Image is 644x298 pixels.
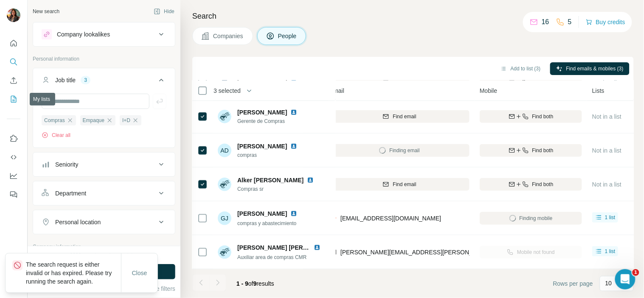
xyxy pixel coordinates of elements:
[42,131,70,139] button: Clear all
[329,178,470,191] button: Find email
[7,36,20,51] button: Quick start
[605,279,612,287] p: 10
[237,142,287,150] span: [PERSON_NAME]
[236,280,248,287] span: 1 - 9
[329,110,470,123] button: Find email
[553,279,593,288] span: Rows per page
[7,92,20,107] button: My lists
[568,17,572,27] p: 5
[57,30,110,39] div: Company lookalikes
[480,86,497,95] span: Mobile
[81,76,90,84] div: 3
[393,113,416,120] span: Find email
[237,176,304,184] span: Alker [PERSON_NAME]
[218,212,231,225] div: GJ
[7,187,20,202] button: Feedback
[218,178,231,191] img: Avatar
[532,113,554,120] span: Find both
[278,32,298,40] span: People
[237,185,324,193] span: Compras sr
[7,150,20,165] button: Use Surfe API
[55,76,76,84] div: Job title
[605,214,616,221] span: 1 list
[532,147,554,154] span: Find both
[237,254,307,260] span: Auxiliar area de compras CMR
[7,8,20,22] img: Avatar
[237,209,287,218] span: [PERSON_NAME]
[237,220,296,226] span: compras y abastecimiento
[218,144,231,157] div: AD
[70,251,138,259] div: 2000 search results remaining
[592,86,605,95] span: Lists
[480,110,582,123] button: Find both
[340,249,539,256] span: [PERSON_NAME][EMAIL_ADDRESS][PERSON_NAME][DOMAIN_NAME]
[213,32,244,40] span: Companies
[237,244,339,251] span: [PERSON_NAME] [PERSON_NAME]
[33,55,175,63] p: Personal information
[329,86,344,95] span: Email
[33,24,175,45] button: Company lookalikes
[592,181,622,188] span: Not in a list
[290,210,297,217] img: LinkedIn logo
[7,131,20,146] button: Use Surfe on LinkedIn
[218,245,231,259] img: Avatar
[307,177,314,184] img: LinkedIn logo
[542,17,549,27] p: 16
[237,117,307,125] span: Gerente de Compras
[248,280,253,287] span: of
[132,269,147,277] span: Close
[633,269,639,276] span: 1
[192,10,634,22] h4: Search
[33,154,175,175] button: Seniority
[33,243,175,251] p: Company information
[55,189,86,198] div: Department
[480,144,582,157] button: Find both
[7,54,20,70] button: Search
[122,117,130,124] span: I+D
[33,183,175,203] button: Department
[237,151,307,159] span: compras
[532,181,554,188] span: Find both
[55,218,101,226] div: Personal location
[290,109,297,116] img: LinkedIn logo
[7,73,20,88] button: Enrich CSV
[550,62,630,75] button: Find emails & mobiles (3)
[290,143,297,150] img: LinkedIn logo
[314,244,321,251] img: LinkedIn logo
[214,86,241,95] span: 3 selected
[566,65,624,72] span: Find emails & mobiles (3)
[83,117,104,124] span: Empaque
[393,181,416,188] span: Find email
[605,248,616,255] span: 1 list
[44,117,65,124] span: Compras
[33,212,175,232] button: Personal location
[615,269,636,290] iframe: Intercom live chat
[148,5,180,18] button: Hide
[126,265,153,281] button: Close
[33,70,175,94] button: Job title3
[218,110,231,123] img: Avatar
[495,62,547,75] button: Add to list (3)
[592,113,622,120] span: Not in a list
[236,280,274,287] span: results
[340,215,441,222] span: [EMAIL_ADDRESS][DOMAIN_NAME]
[55,160,78,169] div: Seniority
[586,16,625,28] button: Buy credits
[592,147,622,154] span: Not in a list
[237,108,287,117] span: [PERSON_NAME]
[33,8,59,15] div: New search
[26,260,121,286] p: The search request is either invalid or has expired. Please try running the search again.
[7,168,20,184] button: Dashboard
[480,178,582,191] button: Find both
[253,280,257,287] span: 9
